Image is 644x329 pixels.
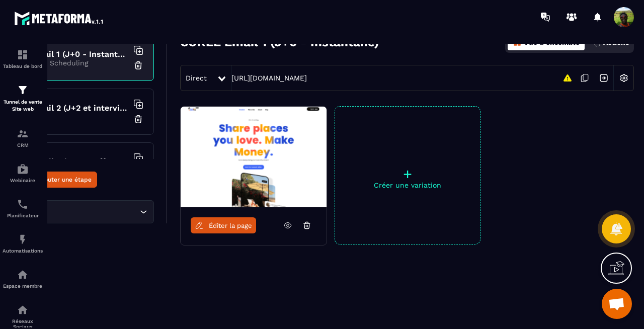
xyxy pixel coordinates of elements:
p: Espace membre [3,283,43,289]
p: Automatisations [3,248,43,254]
img: social-network [17,304,29,316]
img: logo [14,9,105,27]
a: schedulerschedulerPlanificateur [3,191,43,226]
p: Appointment Scheduling [2,59,128,67]
a: Ouvrir le chat [602,289,632,319]
p: Tableau de bord [3,63,43,69]
img: automations [17,163,29,175]
img: automations [17,233,29,245]
a: Éditer la page [191,217,256,233]
a: formationformationTunnel de vente Site web [3,76,43,120]
p: Créer une variation [335,181,480,189]
h6: COREE Email 3 (J+4 et offre spéciale) [2,157,128,167]
span: Ajouter une étape [39,175,92,185]
p: Tunnel de vente Site web [3,99,43,113]
a: [URL][DOMAIN_NAME] [231,74,307,82]
img: formation [17,128,29,140]
img: scheduler [17,198,29,210]
span: Éditer la page [209,222,252,229]
a: automationsautomationsEspace membre [3,261,43,296]
img: trash [133,60,143,70]
p: Planificateur [3,213,43,218]
img: image [181,107,327,207]
p: Webinaire [3,178,43,183]
img: formation [17,84,29,96]
a: automationsautomationsAutomatisations [3,226,43,261]
p: + [335,167,480,181]
span: Direct [186,74,207,82]
p: Video [2,113,128,121]
input: Search for option [39,206,137,217]
p: CRM [3,142,43,148]
img: trash [133,114,143,124]
a: formationformationTableau de bord [3,41,43,76]
a: automationsautomationsWebinaire [3,155,43,191]
img: automations [17,269,29,281]
h6: COREE Email 1 (J+0 - Instantané) [2,49,128,59]
img: arrow-next.bcc2205e.svg [594,68,613,88]
img: setting-w.858f3a88.svg [614,68,633,88]
h6: COREE Email 2 (J+2 et interview) [2,103,128,113]
a: formationformationCRM [3,120,43,155]
button: Ajouter une étape [22,172,97,188]
img: formation [17,49,29,61]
